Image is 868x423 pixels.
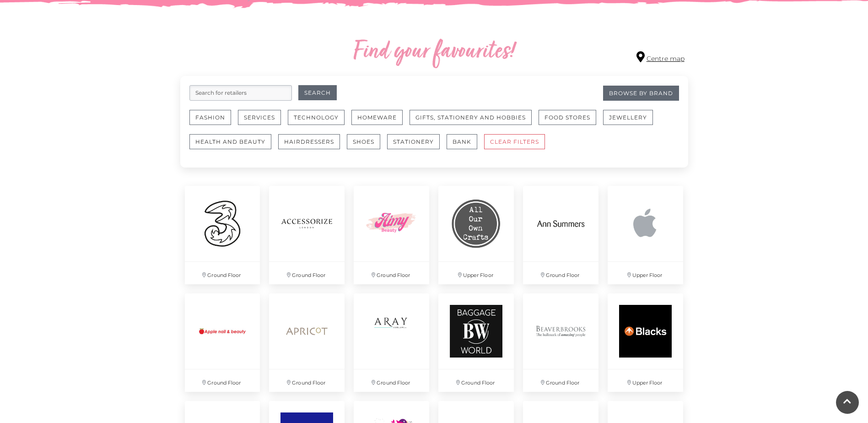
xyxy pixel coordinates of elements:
a: Ground Floor [180,289,265,396]
a: Browse By Brand [603,86,679,101]
button: Bank [447,134,477,149]
button: Hairdressers [278,134,340,149]
a: Ground Floor [434,289,518,396]
input: Search for retailers [189,85,292,101]
button: Fashion [189,110,231,125]
button: Health and Beauty [189,134,271,149]
a: Health and Beauty [189,134,278,158]
button: Shoes [347,134,380,149]
p: Ground Floor [269,369,345,392]
a: Ground Floor [349,289,434,396]
button: CLEAR FILTERS [484,134,545,149]
a: CLEAR FILTERS [484,134,552,158]
a: Ground Floor [180,181,265,289]
p: Upper Floor [608,369,683,392]
button: Services [238,110,281,125]
p: Ground Floor [269,262,345,284]
a: Stationery [387,134,447,158]
a: Jewellery [603,110,660,134]
button: Homeware [351,110,403,125]
a: Upper Floor [603,289,688,396]
p: Ground Floor [523,262,598,284]
p: Ground Floor [438,369,514,392]
a: Fashion [189,110,238,134]
a: Upper Floor [603,181,688,289]
a: Ground Floor [349,181,434,289]
p: Ground Floor [185,262,260,284]
a: Bank [447,134,484,158]
a: Shoes [347,134,387,158]
button: Jewellery [603,110,653,125]
a: Technology [288,110,351,134]
a: Services [238,110,288,134]
a: Centre map [636,51,685,64]
button: Food Stores [539,110,596,125]
a: Upper Floor [434,181,518,289]
button: Gifts, Stationery and Hobbies [410,110,532,125]
a: Ground Floor [518,289,603,396]
h2: Find your favourites! [267,38,601,67]
button: Technology [288,110,345,125]
a: Gifts, Stationery and Hobbies [410,110,539,134]
a: Ground Floor [518,181,603,289]
p: Ground Floor [354,262,429,284]
button: Stationery [387,134,440,149]
a: Ground Floor [264,181,349,289]
p: Upper Floor [438,262,514,284]
button: Search [298,85,337,100]
a: Food Stores [539,110,603,134]
p: Ground Floor [354,369,429,392]
p: Upper Floor [608,262,683,284]
a: Homeware [351,110,410,134]
a: Hairdressers [278,134,347,158]
p: Ground Floor [523,369,598,392]
p: Ground Floor [185,369,260,392]
a: Ground Floor [264,289,349,396]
